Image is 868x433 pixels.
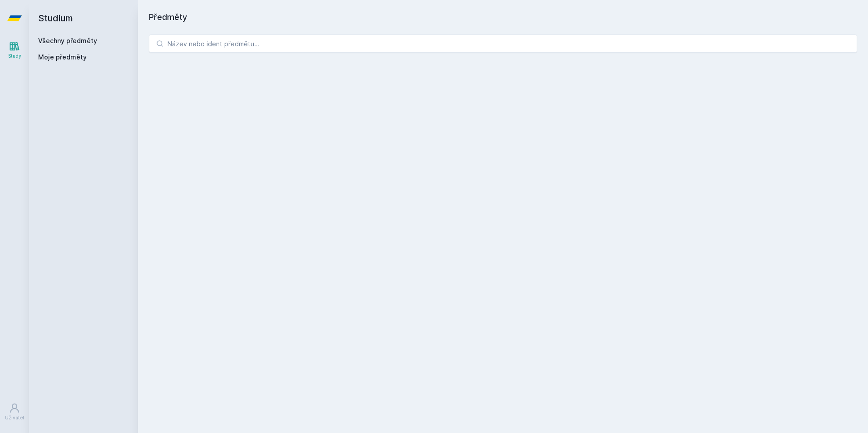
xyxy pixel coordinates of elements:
h1: Předměty [149,11,857,24]
span: Moje předměty [38,53,87,62]
a: Uživatel [2,398,27,426]
div: Study [8,53,21,59]
input: Název nebo ident předmětu… [149,34,857,53]
a: Všechny předměty [38,37,97,44]
div: Uživatel [5,414,24,421]
a: Study [2,36,27,64]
